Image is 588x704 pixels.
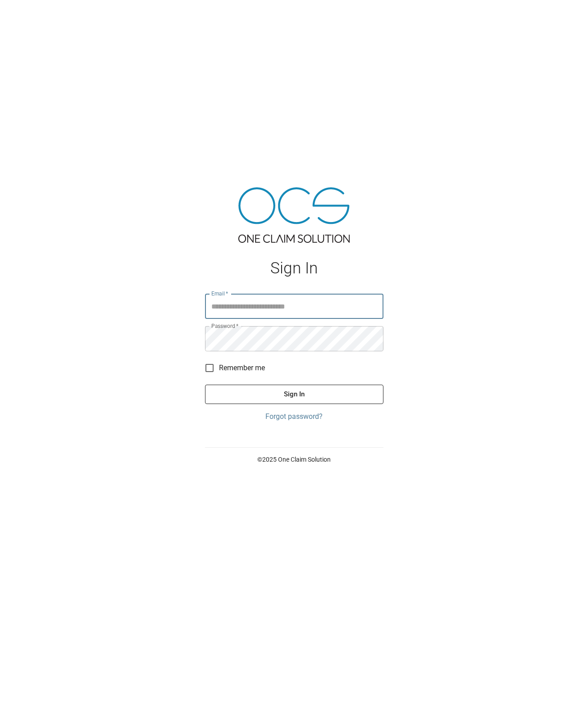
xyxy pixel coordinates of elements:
p: © 2025 One Claim Solution [205,455,383,464]
a: Forgot password? [205,411,383,422]
button: Sign In [205,385,383,404]
label: Password [211,322,238,330]
label: Email [211,290,228,297]
span: Remember me [219,363,265,373]
img: ocs-logo-white-transparent.png [11,5,47,23]
h1: Sign In [205,259,383,277]
img: ocs-logo-tra.png [238,187,350,243]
